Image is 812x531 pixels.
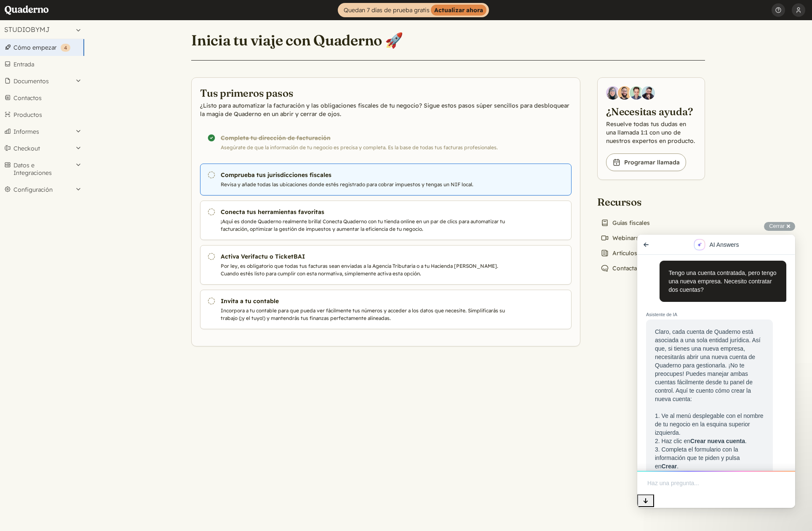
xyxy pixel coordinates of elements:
[630,86,643,100] img: Ivo Oltmans, Business Developer at Quaderno
[10,240,156,258] textarea: Haz una pregunta...
[606,86,620,100] img: Diana Carrasco, Account Executive at Quaderno
[221,252,508,261] h3: Activa Verifactu o TicketBAI
[597,247,673,259] a: Artículos de soporte
[637,235,795,508] iframe: Help Scout Beacon - Live Chat, Contact Form, and Knowledge Base
[4,5,14,15] span: Go back
[221,171,508,179] h3: Comprueba tus jurisdicciones fiscales
[31,34,140,59] div: Tengo una cuenta contratada, pero tengo una nueva empresa. Necesito contratar dos cuentas?
[597,232,642,244] a: Webinars
[597,195,676,209] h2: Recursos
[200,101,572,118] p: ¿Listo para automatizar la facturación y las obligaciones fiscales de tu negocio? Sigue estos pas...
[221,208,508,216] h3: Conecta tus herramientas favoritas
[191,31,403,50] h1: Inicia tu viaje con Quaderno 🚀
[221,218,508,233] p: ¡Aquí es donde Quaderno realmente brilla! Conecta Quaderno con tu tienda online en un par de clic...
[200,86,572,100] h2: Tus primeros pasos
[8,76,150,348] div: answer
[618,86,631,100] img: Jairo Fumero, Account Executive at Quaderno
[64,45,67,51] span: 4
[18,93,127,286] div: Claro, cada cuenta de Quaderno está asociada a una sola entidad jurídica. Así que, si tienes una ...
[72,7,101,13] div: AI Answers
[769,223,785,229] span: Cerrar
[221,307,508,322] p: Incorpora a tu contable para que pueda ver fácilmente tus números y acceder a los datos que neces...
[597,217,653,229] a: Guías fiscales
[53,203,108,210] strong: Crear nueva cuenta
[597,262,676,274] a: Contacta con soporte
[9,76,40,84] div: Asistente de IA
[221,297,508,305] h3: Invita a tu contable
[641,86,655,100] img: Javier Rubio, DevRel at Quaderno
[200,290,572,329] a: Invita a tu contable Incorpora a tu contable para que pueda ver fácilmente tus números y acceder ...
[606,120,696,145] p: Resuelve todas tus dudas en una llamada 1:1 con uno de nuestros expertos en producto.
[200,164,572,195] a: Comprueba tus jurisdicciones fiscales Revisa y añade todas las ubicaciones donde estés registrado...
[764,222,795,231] button: Cerrar
[8,26,150,68] div: question
[431,5,486,16] strong: Actualizar ahora
[200,245,572,285] a: Activa Verifactu o TicketBAI Por ley, es obligatorio que todas tus facturas sean enviadas a la Ag...
[606,105,696,118] h2: ¿Necesitas ayuda?
[221,262,508,277] p: Por ley, es obligatorio que todas tus facturas sean enviadas a la Agencia Tributaria o a tu Hacie...
[606,153,686,171] a: Programar llamada
[221,181,508,188] p: Revisa y añade todas las ubicaciones donde estés registrado para cobrar impuestos y tengas un NIF...
[338,3,489,17] a: Quedan 7 días de prueba gratisActualizar ahora
[200,201,572,240] a: Conecta tus herramientas favoritas ¡Aquí es donde Quaderno realmente brilla! Conecta Quaderno con...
